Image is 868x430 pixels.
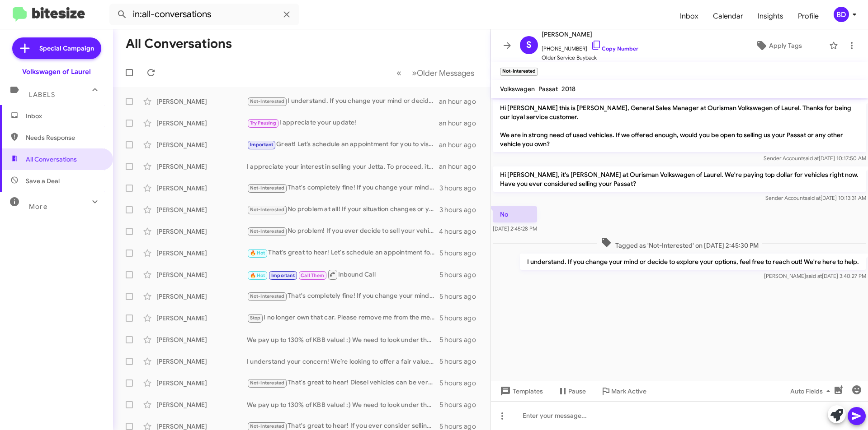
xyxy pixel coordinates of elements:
span: Sender Account [DATE] 10:17:50 AM [764,155,866,162]
div: 5 hours ago [439,270,483,279]
span: Auto Fields [790,383,834,399]
input: Search [109,4,299,25]
button: Apply Tags [732,37,825,54]
span: 🔥 Hot [250,250,265,256]
p: I understand. If you change your mind or decide to explore your options, feel free to reach out! ... [520,254,866,270]
div: [PERSON_NAME] [156,119,247,128]
span: Not-Interested [250,293,285,299]
small: Not-Interested [500,68,538,76]
div: 5 hours ago [439,292,483,301]
button: Next [406,64,480,82]
div: 5 hours ago [439,400,483,409]
div: BD [834,7,849,22]
span: Mark Active [611,383,646,399]
div: [PERSON_NAME] [156,184,247,193]
span: Passat [538,85,558,93]
span: Labels [29,91,55,99]
div: We pay up to 130% of KBB value! :) We need to look under the hood to get you an exact number - so... [247,400,439,409]
div: I understand. If you change your mind or decide to explore your options, feel free to reach out! ... [247,96,439,106]
div: [PERSON_NAME] [156,97,247,106]
span: Pause [568,383,586,399]
div: an hour ago [439,97,483,106]
button: Previous [391,64,407,82]
span: [PERSON_NAME] [542,29,638,40]
span: Not-Interested [250,207,285,213]
p: Hi [PERSON_NAME], it's [PERSON_NAME] at Ourisman Volkswagen of Laurel. We're paying top dollar fo... [493,166,866,192]
span: S [526,38,532,52]
span: » [412,67,417,79]
span: Special Campaign [39,44,94,53]
span: 2018 [561,85,576,93]
div: 5 hours ago [439,379,483,388]
a: Special Campaign [12,37,101,59]
a: Copy Number [591,45,638,52]
div: [PERSON_NAME] [156,357,247,366]
span: Sender Account [DATE] 10:13:31 AM [765,194,866,201]
div: [PERSON_NAME] [156,249,247,258]
div: 5 hours ago [439,249,483,258]
div: [PERSON_NAME] [156,140,247,149]
div: No problem at all! If your situation changes or you consider selling a vehicle in the future, fee... [247,204,439,215]
button: Templates [491,383,550,399]
div: That's completely fine! If you change your mind or have any questions, feel free to reach out. We... [247,291,439,301]
span: [PHONE_NUMBER] [542,40,638,53]
span: Not-Interested [250,98,285,104]
span: Not-Interested [250,185,285,191]
div: Great! Let’s schedule an appointment for you to visit us and discuss this further. When would be ... [247,139,439,150]
span: Important [271,273,295,278]
span: 🔥 Hot [250,273,265,278]
div: We pay up to 130% of KBB value! :) We need to look under the hood to get you an exact number - so... [247,335,439,344]
span: Important [250,142,274,148]
span: All Conversations [26,155,77,164]
div: 4 hours ago [439,227,483,236]
div: [PERSON_NAME] [156,162,247,171]
a: Insights [750,3,791,29]
div: an hour ago [439,119,483,128]
div: No problem! If you ever decide to sell your vehicle in the future, feel free to reach out. Would ... [247,226,439,236]
span: said at [803,155,819,162]
div: an hour ago [439,140,483,149]
span: Apply Tags [769,37,802,54]
div: 5 hours ago [439,357,483,366]
div: [PERSON_NAME] [156,314,247,323]
div: That's great to hear! Let's schedule an appointment for you to come in and discuss the details. W... [247,248,439,258]
span: said at [806,273,822,279]
span: Templates [498,383,543,399]
span: Needs Response [26,133,103,142]
span: Try Pausing [250,120,276,126]
span: Not-Interested [250,380,285,386]
div: [PERSON_NAME] [156,227,247,236]
span: Tagged as 'Not-Interested' on [DATE] 2:45:30 PM [597,237,762,250]
a: Inbox [673,3,706,29]
button: Auto Fields [783,383,841,399]
button: BD [826,7,858,22]
span: [PERSON_NAME] [DATE] 3:40:27 PM [764,273,866,279]
div: I appreciate your update! [247,118,439,128]
div: [PERSON_NAME] [156,335,247,344]
a: Profile [791,3,826,29]
button: Pause [550,383,593,399]
div: an hour ago [439,162,483,171]
div: I no longer own that car. Please remove me from the messaging list. Thanks. [247,313,439,323]
div: [PERSON_NAME] [156,379,247,388]
div: That's great to hear! Diesel vehicles can be very reliable. If you ever change your mind about se... [247,378,439,388]
p: Hi [PERSON_NAME] this is [PERSON_NAME], General Sales Manager at Ourisman Volkswagen of Laurel. T... [493,100,866,152]
nav: Page navigation example [392,64,480,82]
span: More [29,203,47,211]
span: Call Them [301,273,324,278]
h1: All Conversations [126,37,232,51]
span: said at [805,194,821,201]
a: Calendar [706,3,750,29]
span: Volkswagen [500,85,535,93]
div: Volkswagen of Laurel [22,67,91,76]
div: [PERSON_NAME] [156,205,247,214]
div: 5 hours ago [439,335,483,344]
div: [PERSON_NAME] [156,270,247,279]
button: Mark Active [593,383,654,399]
div: I understand your concern! We’re looking to offer a fair value for your vehicle. Let’s set up an ... [247,357,439,366]
p: No [493,206,537,222]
